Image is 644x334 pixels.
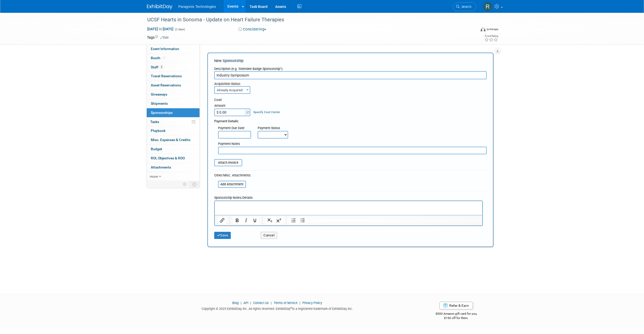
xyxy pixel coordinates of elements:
div: Event Format [446,26,499,34]
span: to [158,27,163,31]
div: Description (e.g. "Attendee Badge Sponsorship"): [214,64,487,71]
a: ROI, Objectives & ROO [147,154,200,163]
span: 2 [160,65,163,69]
span: ROI, Objectives & ROO [151,156,185,160]
img: Format-Inperson.png [481,27,486,31]
button: Considering [237,27,268,32]
div: Other/Misc. Attachments: [214,173,251,179]
div: In-Person [486,27,498,31]
span: Travel Reservations [151,74,182,78]
a: Budget [147,145,200,154]
a: Tasks [147,117,200,126]
a: Sponsorships [147,108,200,117]
button: Numbered list [289,217,298,224]
button: Cancel [261,232,277,239]
td: Personalize Event Tab Strip [180,181,189,188]
div: Payment Notes [218,142,487,147]
a: Contact Us [253,301,269,305]
div: $500 Amazon gift card for you, [415,308,497,320]
div: New Sponsorship [214,58,487,64]
button: Bullet list [298,217,307,224]
sup: ® [290,307,292,309]
span: Already Acquired [214,86,250,94]
div: Payment Details: [214,116,487,124]
span: Sponsorships [151,111,173,115]
button: Subscript [266,217,274,224]
span: | [239,301,243,305]
span: (2 days) [174,28,185,31]
a: Staff2 [147,63,200,72]
span: | [249,301,252,305]
div: $150 off for them. [415,316,497,320]
a: Booth [147,54,200,63]
span: Tasks [150,120,159,124]
span: Playbook [151,129,166,133]
img: Rachel Jenkins [483,2,492,11]
span: Staff [151,65,163,69]
span: Shipments [151,101,168,105]
a: Refer & Earn [439,302,473,309]
span: Booth [151,56,166,60]
iframe: Rich Text Area [215,201,482,215]
span: | [298,301,302,305]
button: Italic [242,217,250,224]
button: Save [214,232,231,239]
a: API [243,301,248,305]
span: Paragonix Technologies [178,5,216,9]
div: Payment Due Date [218,126,250,131]
span: Event Information [151,47,179,51]
a: Edit [160,36,169,39]
button: Insert/edit link [218,217,226,224]
span: Budget [151,147,162,151]
img: ExhibitDay [147,4,172,9]
span: more [150,174,158,178]
button: Superscript [274,217,283,224]
div: Payment Status [258,126,292,131]
a: Misc. Expenses & Credits [147,135,200,144]
a: Travel Reservations [147,72,200,81]
button: Underline [251,217,259,224]
i: Booth reservation complete [163,56,165,59]
div: Copyright © 2025 ExhibitDay, Inc. All rights reserved. ExhibitDay is a registered trademark of Ex... [147,305,408,311]
span: Misc. Expenses & Credits [151,138,190,142]
span: Asset Reservations [151,83,181,87]
a: Blog [232,301,239,305]
span: | [270,301,273,305]
td: Tags [147,35,169,40]
div: Acquisition Status: [214,79,253,86]
div: UCSF Hearts in Sonoma - Update on Heart Failure Therapies [145,15,469,24]
a: Giveaways [147,90,200,99]
span: Already Acquired [215,87,250,94]
div: Sponsorship Notes/Details: [214,193,483,201]
span: Search [460,5,471,9]
div: Cost: [214,98,487,102]
a: Event Information [147,44,200,53]
a: Search [453,2,476,11]
a: Terms of Service [274,301,298,305]
a: Specify Cost Center [253,110,280,114]
span: Giveaways [151,92,167,96]
div: Event Rating [484,35,498,37]
td: Toggle Event Tabs [189,181,200,188]
button: Bold [233,217,241,224]
a: more [147,172,200,181]
div: Amount [214,103,251,109]
a: Privacy Policy [302,301,322,305]
span: Attachments [151,165,171,169]
a: Attachments [147,163,200,172]
span: [DATE] [DATE] [147,27,174,31]
a: Asset Reservations [147,81,200,90]
a: Shipments [147,99,200,108]
a: Playbook [147,126,200,135]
